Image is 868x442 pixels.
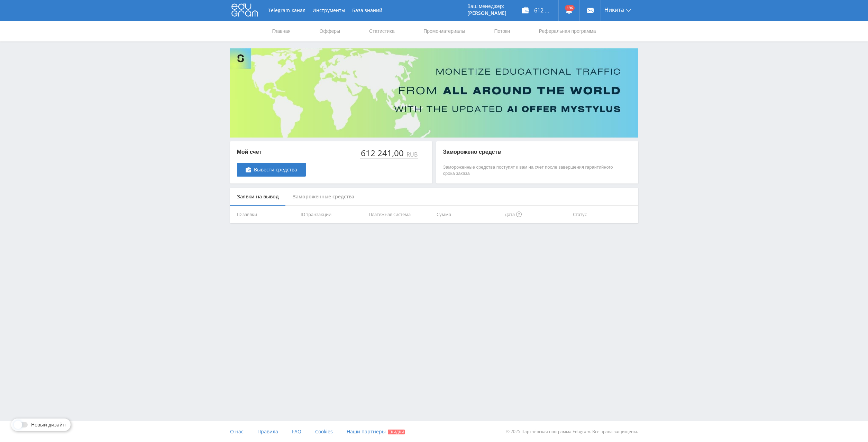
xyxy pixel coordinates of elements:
img: Banner [230,48,638,138]
th: Платежная система [366,206,434,223]
a: Офферы [319,21,341,41]
th: Статус [570,206,638,223]
div: RUB [405,151,418,158]
a: Главная [272,21,291,41]
p: Заморожено средств [443,148,618,156]
a: Cookies [315,421,333,442]
div: 612 241,00 [360,148,405,158]
span: Вывести средства [254,167,297,172]
p: [PERSON_NAME] [467,10,506,16]
span: Никита [604,7,624,12]
a: Статистика [368,21,395,41]
a: Наши партнеры Скидки [347,421,405,442]
span: FAQ [292,428,301,435]
div: Заявки на вывод [230,188,286,206]
span: Новый дизайн [31,422,66,427]
div: Замороженные средства [286,188,361,206]
span: Cookies [315,428,333,435]
a: Потоки [493,21,511,41]
a: Правила [257,421,278,442]
th: ID заявки [230,206,298,223]
a: О нас [230,421,244,442]
span: Наши партнеры [347,428,386,435]
a: Промо-материалы [423,21,466,41]
p: Замороженные средства поступят к вам на счет после завершения гарантийного срока заказа [443,164,618,177]
span: О нас [230,428,244,435]
th: ID транзакции [298,206,366,223]
th: Дата [502,206,570,223]
span: Правила [257,428,278,435]
div: © 2025 Партнёрская программа Edugram. Все права защищены. [437,421,638,442]
th: Сумма [434,206,502,223]
a: FAQ [292,421,301,442]
a: Реферальная программа [538,21,597,41]
p: Мой счет [237,148,306,156]
p: Ваш менеджер: [467,3,506,9]
a: Вывести средства [237,163,306,177]
span: Скидки [388,430,405,434]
